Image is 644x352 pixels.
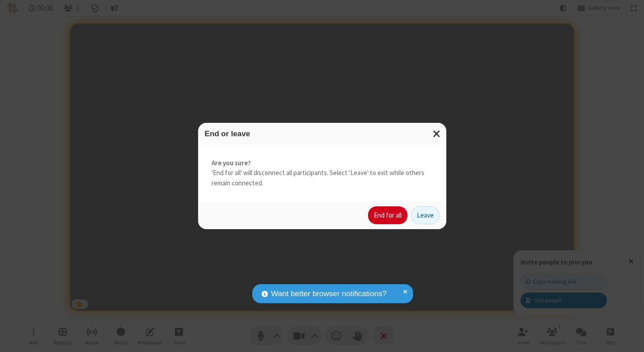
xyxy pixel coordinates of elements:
span: Want better browser notifications? [271,288,386,300]
h3: End or leave [205,130,440,138]
button: Close modal [428,123,446,145]
button: End for all [368,206,407,224]
button: Leave [411,206,440,224]
strong: Are you sure? [212,158,433,168]
div: 'End for all' will disconnect all participants. Select 'Leave' to exit while others remain connec... [198,145,446,202]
